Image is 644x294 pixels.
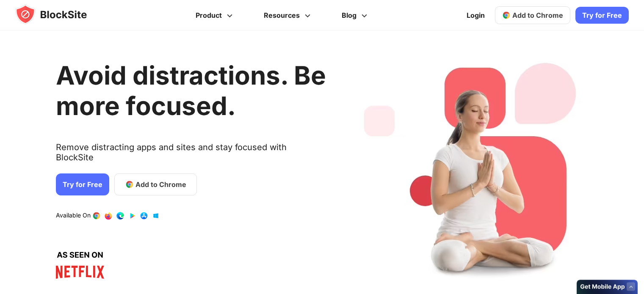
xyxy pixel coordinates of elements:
h1: Avoid distractions. Be more focused. [56,60,326,121]
a: Login [462,5,490,25]
a: Try for Free [56,173,109,195]
text: Remove distracting apps and sites and stay focused with BlockSite [56,142,326,169]
span: Add to Chrome [135,179,186,190]
text: Available On [56,212,91,220]
a: Add to Chrome [495,6,570,24]
span: Add to Chrome [512,11,563,19]
a: Try for Free [575,7,629,24]
img: chrome-icon.svg [502,11,511,19]
a: Add to Chrome [114,173,197,195]
img: blocksite-icon.5d769676.svg [15,4,103,25]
